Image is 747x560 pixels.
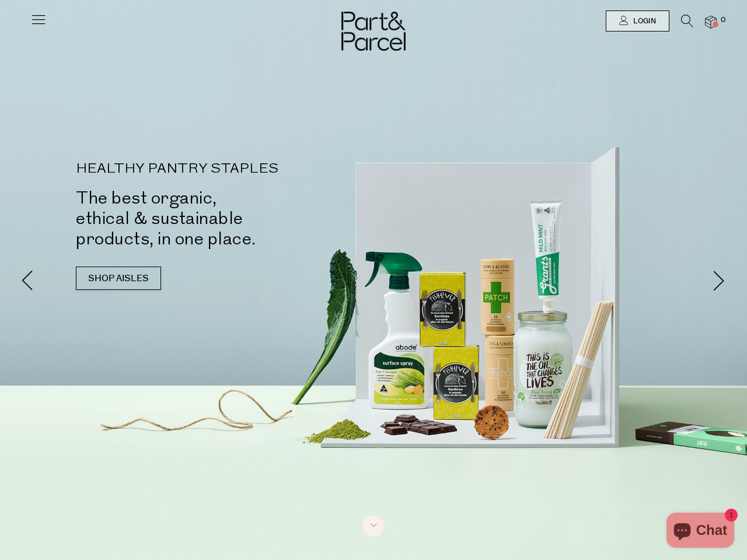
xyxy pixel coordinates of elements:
span: Login [630,16,656,26]
img: Part&Parcel [341,12,406,51]
a: Login [606,10,669,32]
span: 0 [718,15,728,26]
inbox-online-store-chat: Shopify online store chat [663,513,738,551]
a: 0 [705,16,717,28]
